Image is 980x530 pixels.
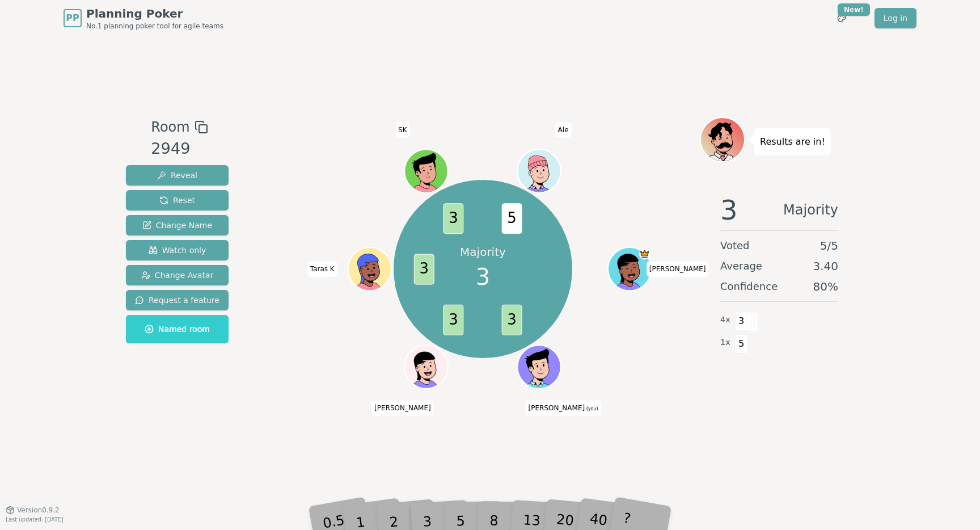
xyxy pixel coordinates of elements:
[813,279,838,295] span: 80 %
[151,137,208,161] div: 2949
[6,516,64,523] span: Last updated: [DATE]
[585,406,598,411] span: (you)
[157,170,197,181] span: Reveal
[760,134,825,150] p: Results are in!
[820,238,838,254] span: 5 / 5
[813,258,838,274] span: 3.40
[395,122,410,138] span: Click to change your name
[159,195,195,206] span: Reset
[66,11,79,25] span: PP
[502,203,522,234] span: 5
[720,279,778,295] span: Confidence
[151,117,189,137] span: Room
[141,270,214,281] span: Change Avatar
[647,261,709,277] span: Click to change your name
[126,215,229,235] button: Change Name
[502,305,522,335] span: 3
[525,400,601,416] span: Click to change your name
[371,400,434,416] span: Click to change your name
[639,249,650,259] span: Dan is the host
[875,8,916,28] a: Log in
[720,258,762,274] span: Average
[443,203,464,234] span: 3
[460,244,506,260] p: Majority
[720,238,750,254] span: Voted
[6,506,60,515] button: Version0.9.2
[135,295,219,306] span: Request a feature
[838,3,870,16] div: New!
[86,6,223,22] span: Planning Poker
[149,245,206,256] span: Watch only
[735,312,748,331] span: 3
[307,261,337,277] span: Click to change your name
[720,314,730,326] span: 4 x
[720,196,738,224] span: 3
[126,240,229,260] button: Watch only
[142,220,212,231] span: Change Name
[783,196,838,224] span: Majority
[476,260,490,294] span: 3
[145,323,210,335] span: Named room
[555,122,572,138] span: Click to change your name
[17,506,60,515] span: Version 0.9.2
[126,165,229,186] button: Reveal
[126,190,229,211] button: Reset
[126,315,229,343] button: Named room
[831,8,852,28] button: New!
[86,22,223,31] span: No.1 planning poker tool for agile teams
[126,290,229,310] button: Request a feature
[64,6,223,31] a: PPPlanning PokerNo.1 planning poker tool for agile teams
[720,336,730,349] span: 1 x
[519,347,560,388] button: Click to change your avatar
[735,334,748,354] span: 5
[414,254,434,284] span: 3
[443,305,464,335] span: 3
[126,265,229,285] button: Change Avatar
